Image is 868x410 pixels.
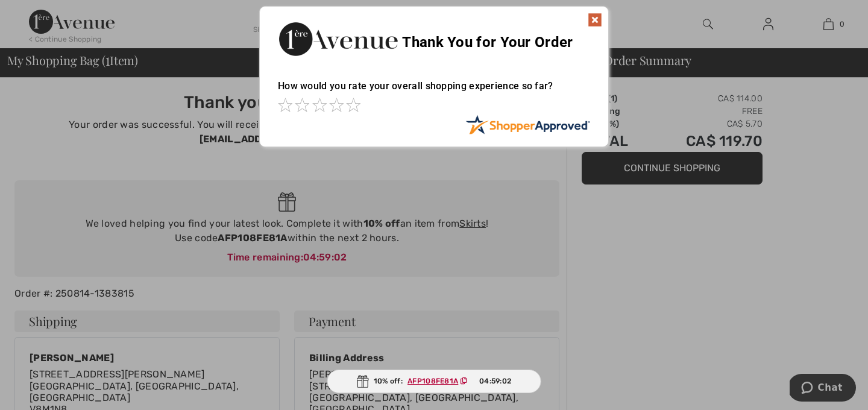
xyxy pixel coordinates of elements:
[327,370,541,393] div: 10% off:
[28,8,53,19] span: Chat
[402,34,573,51] span: Thank You for Your Order
[407,377,458,385] ins: AFP108FE81A
[278,19,398,59] img: Thank You for Your Order
[278,68,590,115] div: How would you rate your overall shopping experience so far?
[588,13,602,27] img: x
[357,375,369,388] img: Gift.svg
[479,376,511,386] span: 04:59:02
